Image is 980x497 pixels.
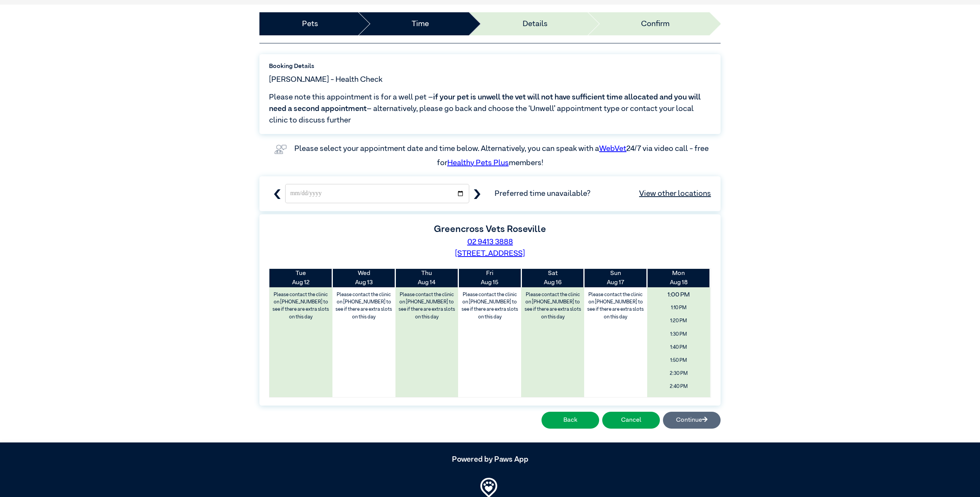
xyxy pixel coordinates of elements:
[333,289,395,323] label: Please contact the clinic on [PHONE_NUMBER] to see if there are extra slots on this day
[521,269,584,287] th: Aug 16
[650,302,708,313] span: 1:10 PM
[650,355,708,366] span: 1:50 PM
[585,289,646,323] label: Please contact the clinic on [PHONE_NUMBER] to see if there are extra slots on this day
[458,269,521,287] th: Aug 15
[647,269,710,287] th: Aug 18
[269,62,711,71] label: Booking Details
[650,394,708,405] span: 3:30 PM
[522,289,583,323] label: Please contact the clinic on [PHONE_NUMBER] to see if there are extra slots on this day
[396,289,458,323] label: Please contact the clinic on [PHONE_NUMBER] to see if there are extra slots on this day
[467,238,513,246] a: 02 9413 3888
[395,269,458,287] th: Aug 14
[434,225,546,234] label: Greencross Vets Roseville
[412,18,429,30] a: Time
[259,455,721,464] h5: Powered by Paws App
[447,159,509,167] a: Healthy Pets Plus
[650,329,708,340] span: 1:30 PM
[602,412,660,429] button: Cancel
[269,91,711,126] span: Please note this appointment is for a well pet – – alternatively, please go back and choose the ‘...
[584,269,647,287] th: Aug 17
[271,142,290,157] img: vet
[332,269,395,287] th: Aug 13
[269,74,382,85] span: [PERSON_NAME] - Health Check
[455,250,525,257] a: [STREET_ADDRESS]
[650,381,708,392] span: 2:40 PM
[294,145,710,166] label: Please select your appointment date and time below. Alternatively, you can speak with a 24/7 via ...
[495,188,711,199] span: Preferred time unavailable?
[459,289,520,323] label: Please contact the clinic on [PHONE_NUMBER] to see if there are extra slots on this day
[269,93,701,113] span: if your pet is unwell the vet will not have sufficient time allocated and you will need a second ...
[541,412,599,429] button: Back
[639,188,711,199] a: View other locations
[650,342,708,353] span: 1:40 PM
[302,18,318,30] a: Pets
[641,288,716,302] span: 1:00 PM
[650,368,708,379] span: 2:30 PM
[599,145,626,152] a: WebVet
[269,269,332,287] th: Aug 12
[270,289,332,323] label: Please contact the clinic on [PHONE_NUMBER] to see if there are extra slots on this day
[650,315,708,326] span: 1:20 PM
